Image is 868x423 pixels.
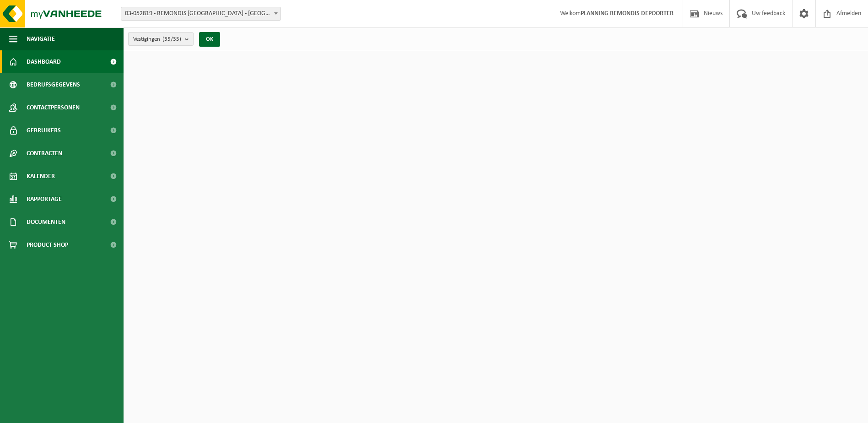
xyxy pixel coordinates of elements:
[121,7,281,21] span: 03-052819 - REMONDIS WEST-VLAANDEREN - OOSTENDE
[27,50,61,73] span: Dashboard
[27,27,55,50] span: Navigatie
[27,142,62,165] span: Contracten
[27,188,62,211] span: Rapportage
[27,119,61,142] span: Gebruikers
[162,36,181,42] count: (35/35)
[581,10,674,17] strong: PLANNING REMONDIS DEPOORTER
[199,32,220,47] button: OK
[133,33,181,46] span: Vestigingen
[27,165,55,188] span: Kalender
[27,96,80,119] span: Contactpersonen
[27,73,80,96] span: Bedrijfsgegevens
[27,233,68,256] span: Product Shop
[128,32,194,46] button: Vestigingen(35/35)
[121,7,280,20] span: 03-052819 - REMONDIS WEST-VLAANDEREN - OOSTENDE
[27,211,65,233] span: Documenten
